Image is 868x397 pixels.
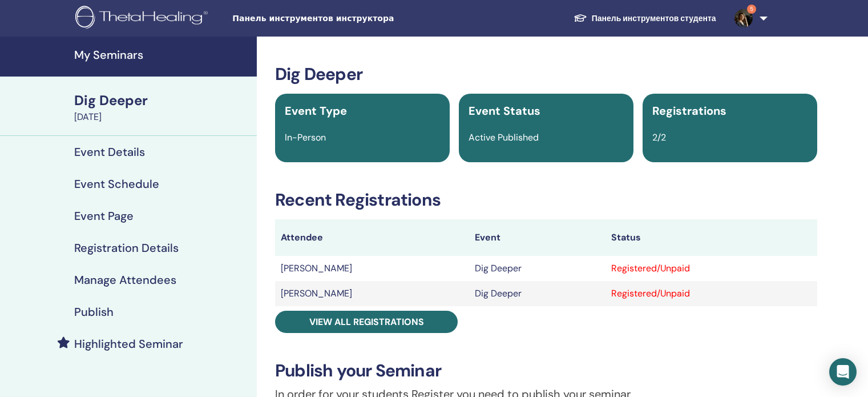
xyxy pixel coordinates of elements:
h4: Event Details [74,145,145,159]
div: Open Intercom Messenger [829,358,857,386]
span: 2/2 [652,131,666,143]
span: View all registrations [309,316,424,328]
a: View all registrations [275,311,458,333]
h4: My Seminars [74,48,250,62]
h4: Highlighted Seminar [74,337,183,351]
td: [PERSON_NAME] [275,256,469,281]
div: Registered/Unpaid [611,262,812,275]
a: Dig Deeper[DATE] [67,91,257,124]
span: Registrations [652,103,726,118]
h4: Manage Attendees [74,273,176,287]
img: logo.png [75,6,212,31]
img: graduation-cap-white.svg [574,13,587,23]
span: Event Type [285,103,347,118]
h3: Recent Registrations [275,190,817,210]
th: Event [469,219,605,256]
font: Панель инструментов студента [592,13,716,23]
td: Dig Deeper [469,256,605,281]
div: [DATE] [74,110,250,124]
a: Панель инструментов студента [564,7,725,29]
span: Event Status [469,103,540,118]
div: Registered/Unpaid [611,287,812,300]
td: [PERSON_NAME] [275,281,469,306]
span: Active Published [469,131,539,143]
td: Dig Deeper [469,281,605,306]
font: Панель инструментов инструктора [232,14,394,23]
h4: Registration Details [74,241,179,255]
h3: Publish your Seminar [275,360,817,381]
font: 5 [750,5,753,13]
h3: Dig Deeper [275,64,817,85]
h4: Event Schedule [74,177,159,191]
th: Attendee [275,219,469,256]
h4: Event Page [74,209,134,223]
span: In-Person [285,131,326,143]
div: Dig Deeper [74,91,250,110]
h4: Publish [74,305,114,319]
img: default.jpg [734,9,753,27]
th: Status [605,219,817,256]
